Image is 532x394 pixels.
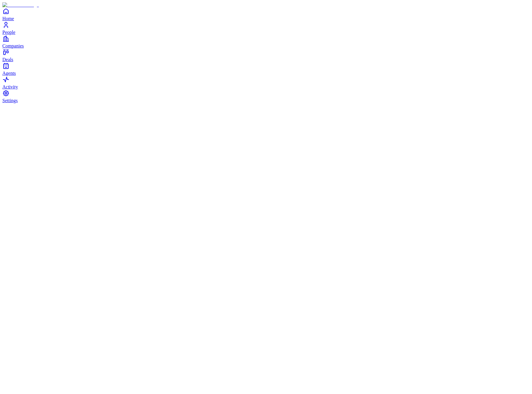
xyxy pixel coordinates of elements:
span: Deals [2,57,13,62]
a: People [2,21,530,35]
a: Deals [2,49,530,62]
span: Activity [2,84,18,89]
span: Home [2,16,14,21]
span: Companies [2,43,24,48]
a: Settings [2,90,530,103]
a: Companies [2,35,530,48]
span: People [2,30,15,35]
img: Item Brain Logo [2,2,39,8]
a: Agents [2,62,530,76]
span: Agents [2,71,16,76]
span: Settings [2,98,18,103]
a: Activity [2,76,530,89]
a: Home [2,8,530,21]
